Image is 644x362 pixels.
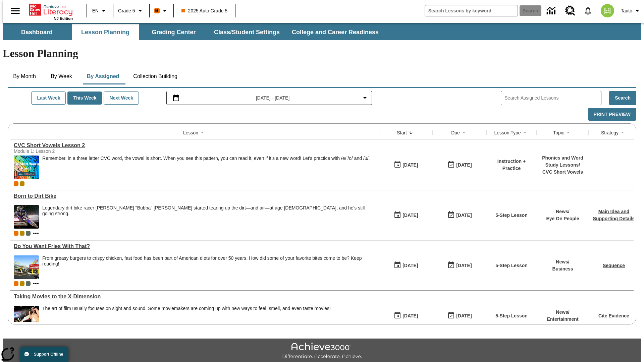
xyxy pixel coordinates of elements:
div: New 2025 class [20,231,24,236]
div: [DATE] [456,211,472,220]
a: Main Idea and Supporting Details [593,209,635,221]
p: Entertainment [547,316,578,323]
button: College and Career Readiness [286,24,384,40]
img: Achieve3000 Differentiate Accelerate Achieve [282,343,362,360]
input: search field [425,5,518,16]
div: [DATE] [456,312,472,320]
div: The art of film usually focuses on sight and sound. Some moviemakers are coming up with new ways ... [42,306,331,329]
a: Cite Evidence [598,313,629,318]
span: [DATE] - [DATE] [256,95,290,102]
p: The art of film usually focuses on sight and sound. Some moviemakers are coming up with new ways ... [42,306,331,311]
p: Instruction + Practice [490,158,533,172]
button: Last Week [31,92,66,105]
div: New 2025 class [20,181,24,186]
div: SubNavbar [3,24,385,40]
div: [DATE] [402,312,418,320]
a: Taking Movies to the X-Dimension, Lessons [14,294,376,300]
img: Panel in front of the seats sprays water mist to the happy audience at a 4DX-equipped theater. [14,306,39,329]
div: SubNavbar [3,23,641,40]
div: [DATE] [456,161,472,169]
button: Profile/Settings [618,5,644,17]
div: [DATE] [402,211,418,220]
p: News / [546,208,579,215]
button: Next Week [104,92,139,105]
div: Current Class [14,181,18,186]
button: 09/01/25: First time the lesson was available [391,309,420,322]
span: Remember, in a three letter CVC word, the vowel is short. When you see this pattern, you can read... [42,156,370,179]
button: Select a new avatar [597,2,618,19]
p: News / [547,309,578,316]
button: Select the date range menu item [169,94,369,102]
button: 09/02/25: Last day the lesson can be accessed [445,159,474,171]
div: OL 2025 Auto Grade 6 [26,231,31,236]
button: Show more classes [32,280,40,288]
button: Sort [407,129,415,137]
button: Support Offline [20,347,68,362]
img: CVC Short Vowels Lesson 2. [14,156,39,179]
button: 09/02/25: First time the lesson was available [391,159,420,171]
div: OL 2025 Auto Grade 6 [26,281,31,286]
div: Strategy [601,129,619,136]
span: NJ Edition [54,16,73,20]
button: Print Preview [588,108,636,121]
button: By Assigned [82,68,124,84]
button: Open side menu [5,1,25,21]
div: [DATE] [456,261,472,270]
p: Eye On People [546,215,579,222]
a: Do You Want Fries With That?, Lessons [14,243,376,249]
button: Search [609,91,636,105]
div: Legendary dirt bike racer James "Bubba" Stewart started tearing up the dirt—and air—at age 4, and... [42,205,376,229]
button: Sort [619,129,627,137]
div: Do You Want Fries With That? [14,243,376,249]
div: New 2025 class [20,281,24,286]
button: Sort [564,129,572,137]
span: From greasy burgers to crispy chicken, fast food has been part of American diets for over 50 year... [42,255,376,279]
button: 09/01/25: First time the lesson was available [391,259,420,272]
button: Sort [521,129,529,137]
svg: Collapse Date Range Filter [361,94,369,102]
p: 5-Step Lesson [495,262,528,269]
button: Boost Class color is orange. Change class color [152,5,171,17]
button: By Month [8,68,41,84]
button: Language: EN, Select a language [89,5,111,17]
div: Current Class [14,231,18,236]
button: Show more classes [32,229,40,237]
div: Module 1: Lesson 2 [14,148,114,154]
div: Current Class [14,281,18,286]
p: 5-Step Lesson [495,312,528,319]
a: Resource Center, Will open in new tab [561,2,579,20]
p: 5-Step Lesson [495,212,528,219]
button: By Week [45,68,78,84]
p: Business [552,265,573,273]
a: Notifications [579,2,597,19]
div: [DATE] [402,261,418,270]
h1: Lesson Planning [3,47,641,60]
button: 09/01/25: First time the lesson was available [391,209,420,222]
div: CVC Short Vowels Lesson 2 [14,142,376,148]
p: News / [552,258,573,265]
div: Lesson Type [494,129,521,136]
button: Dashboard [3,24,70,40]
button: Grade: Grade 5, Select a grade [115,5,147,17]
button: 09/01/25: Last day the lesson can be accessed [445,209,474,222]
span: Support Offline [34,352,63,357]
span: Tauto [621,7,632,14]
span: Grade 5 [118,7,135,14]
p: Remember, in a three letter CVC word, the vowel is short. When you see this pattern, you can read... [42,156,370,161]
img: Motocross racer James Stewart flies through the air on his dirt bike. [14,205,39,229]
div: Topic [553,129,564,136]
button: Sort [460,129,468,137]
img: avatar image [601,4,614,17]
button: Lesson Planning [72,24,139,40]
input: Search Assigned Lessons [504,93,601,103]
button: 09/01/25: Last day the lesson can be accessed [445,309,474,322]
div: Start [397,129,407,136]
